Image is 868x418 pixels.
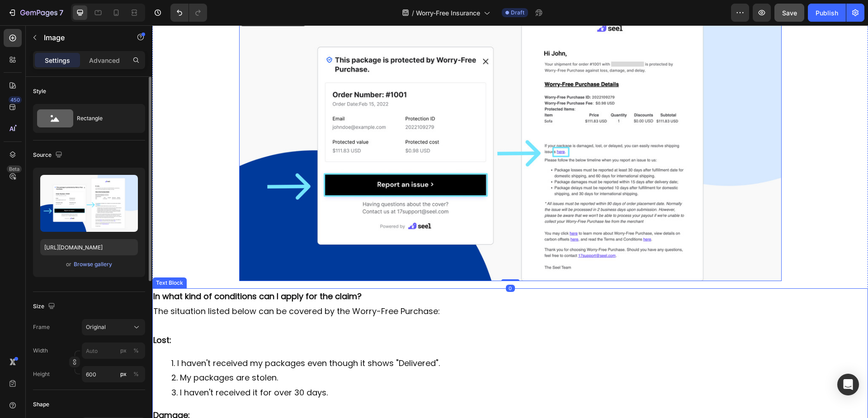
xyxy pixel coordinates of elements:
div: % [133,347,139,355]
div: Source [33,149,64,161]
label: Height [33,370,50,378]
button: Save [774,4,804,22]
strong: Damage: [1,384,38,395]
label: Frame [33,323,50,331]
div: Open Intercom Messenger [837,374,859,395]
button: % [118,345,129,356]
div: % [133,370,139,378]
strong: In what kind of conditions can I apply for the claim? [1,265,209,277]
input: px% [82,366,145,382]
span: or [66,259,71,270]
button: Original [82,319,145,335]
p: Advanced [89,56,120,65]
button: Publish [808,4,846,22]
button: % [118,369,129,380]
p: Image [44,32,121,43]
div: Undo/Redo [170,4,207,22]
div: px [120,347,127,355]
li: I haven't received my packages even though it shows "Delivered". [19,331,715,345]
p: 7 [59,7,63,18]
input: https://example.com/image.jpg [40,239,138,255]
div: Publish [816,8,838,18]
div: Text Block [2,254,33,262]
img: preview-image [40,175,138,232]
span: Save [782,9,797,17]
span: Original [86,323,106,331]
input: px% [82,343,145,359]
button: Browse gallery [73,260,113,269]
div: Rectangle [77,108,132,129]
div: Shape [33,400,49,409]
div: Style [33,87,46,95]
li: I haven't received it for over 30 days. [19,360,715,375]
div: Size [33,301,57,313]
label: Width [33,347,48,355]
button: px [131,369,142,380]
iframe: Design area [152,25,868,418]
li: My packages are stolen. [19,345,715,360]
strong: Lost: [1,309,19,320]
div: Beta [7,165,22,173]
div: Browse gallery [74,260,112,268]
div: px [120,370,127,378]
div: 450 [9,96,22,103]
p: The situation listed below can be covered by the Worry-Free Purchase: [1,279,715,293]
span: / [412,8,414,18]
div: 0 [354,259,363,267]
button: px [131,345,142,356]
p: Settings [45,56,70,65]
button: 7 [4,4,67,22]
span: Worry-Free Insurance [416,8,480,18]
span: Draft [511,9,524,17]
